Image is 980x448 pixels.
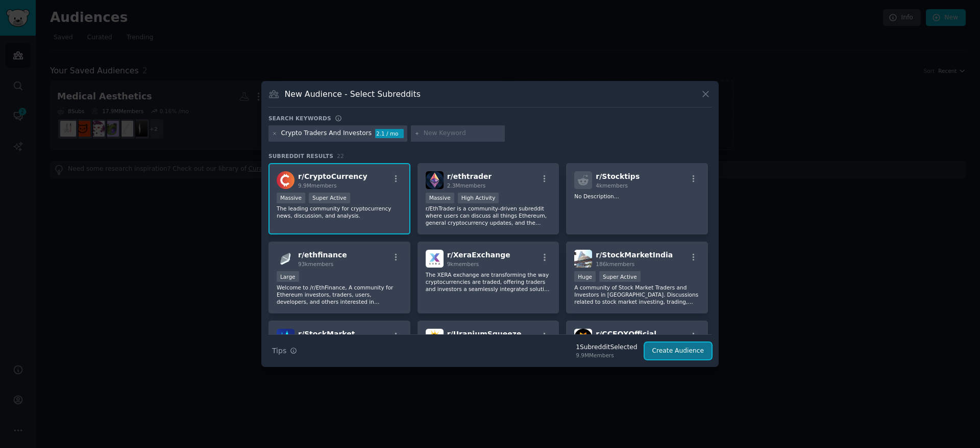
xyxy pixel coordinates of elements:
span: r/ CryptoCurrency [298,172,367,180]
span: 22 [337,153,344,159]
img: CryptoCurrency [277,171,295,189]
div: Massive [277,193,305,203]
span: 4k members [596,182,628,189]
span: r/ ethtrader [447,172,492,180]
span: Subreddit Results [268,152,333,160]
button: Create Audience [645,342,712,360]
div: Super Active [309,193,350,203]
div: Massive [426,193,454,203]
img: UraniumSqueeze [426,329,444,347]
input: New Keyword [424,129,501,138]
span: 9k members [447,261,479,267]
img: XeraExchange [426,250,444,268]
span: r/ ethfinance [298,251,347,259]
span: r/ StockMarket [298,330,355,338]
div: Huge [574,271,596,282]
div: Super Active [599,271,641,282]
div: 9.9M Members [576,352,637,359]
img: StockMarket [277,329,295,347]
p: The leading community for cryptocurrency news, discussion, and analysis. [277,205,402,219]
span: r/ UraniumSqueeze [447,330,522,338]
span: 2.3M members [447,182,486,189]
button: Tips [268,342,301,360]
span: 93k members [298,261,333,267]
p: Welcome to /r/EthFinance, A community for Ethereum investors, traders, users, developers, and oth... [277,284,402,305]
h3: New Audience - Select Subreddits [285,89,421,99]
p: No Description... [574,193,700,200]
div: 1 Subreddit Selected [576,343,637,352]
div: 2.1 / mo [375,129,404,138]
div: Crypto Traders And Investors [281,129,372,138]
span: Tips [272,346,286,356]
img: StockMarketIndia [574,250,592,268]
p: The XERA exchange are transforming the way cryptocurrencies are traded, offering traders and inve... [426,271,551,293]
span: r/ XeraExchange [447,251,510,259]
img: CCFOXOfficial [574,329,592,347]
span: r/ StockMarketIndia [596,251,673,259]
img: ethfinance [277,250,295,268]
span: 186k members [596,261,634,267]
p: A community of Stock Market Traders and Investors in [GEOGRAPHIC_DATA]. Discussions related to st... [574,284,700,305]
h3: Search keywords [268,115,331,122]
span: 9.9M members [298,182,337,189]
div: High Activity [458,193,499,203]
span: r/ CCFOXOfficial [596,330,656,338]
p: r/EthTrader is a community-driven subreddit where users can discuss all things Ethereum, general ... [426,205,551,226]
img: ethtrader [426,171,444,189]
span: r/ Stocktips [596,172,640,180]
div: Large [277,271,299,282]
